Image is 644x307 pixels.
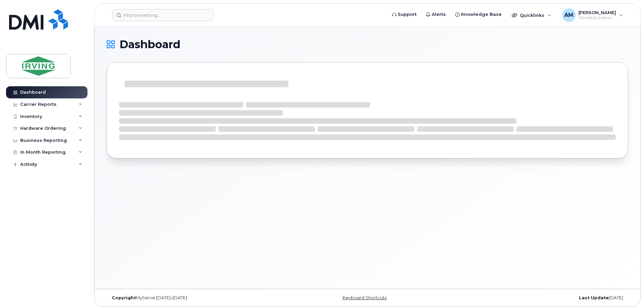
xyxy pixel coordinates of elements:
div: [DATE] [454,295,628,301]
strong: Copyright [112,295,136,300]
div: MyServe [DATE]–[DATE] [107,295,281,301]
a: Keyboard Shortcuts [343,295,387,300]
span: Dashboard [119,39,180,50]
strong: Last Update [579,295,609,300]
